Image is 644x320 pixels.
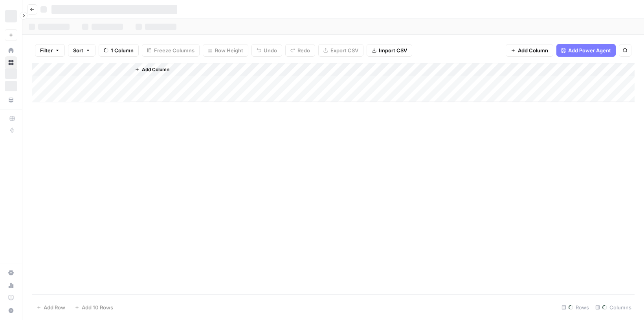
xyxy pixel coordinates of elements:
[264,46,277,54] span: Undo
[558,301,592,314] div: Rows
[142,66,169,73] span: Add Column
[142,44,200,57] button: Freeze Columns
[35,44,65,57] button: Filter
[73,46,83,54] span: Sort
[215,46,243,54] span: Row Height
[518,46,548,54] span: Add Column
[592,301,635,314] div: Columns
[68,44,95,57] button: Sort
[132,65,172,75] button: Add Column
[5,266,17,279] a: Settings
[99,44,139,57] button: 1 Column
[70,301,118,314] button: Add 10 Rows
[506,44,553,57] button: Add Column
[154,46,194,54] span: Freeze Columns
[568,46,611,54] span: Add Power Agent
[330,46,358,54] span: Export CSV
[5,56,17,69] a: Browse
[5,304,17,317] button: Help + Support
[318,44,363,57] button: Export CSV
[82,303,113,311] span: Add 10 Rows
[32,301,70,314] button: Add Row
[203,44,248,57] button: Row Height
[379,46,407,54] span: Import CSV
[111,46,134,54] span: 1 Column
[556,44,616,57] button: Add Power Agent
[5,44,17,57] a: Home
[5,94,17,106] a: Your Data
[5,279,17,292] a: Usage
[367,44,412,57] button: Import CSV
[297,46,310,54] span: Redo
[40,46,53,54] span: Filter
[251,44,282,57] button: Undo
[285,44,315,57] button: Redo
[5,292,17,304] a: Learning Hub
[44,303,65,311] span: Add Row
